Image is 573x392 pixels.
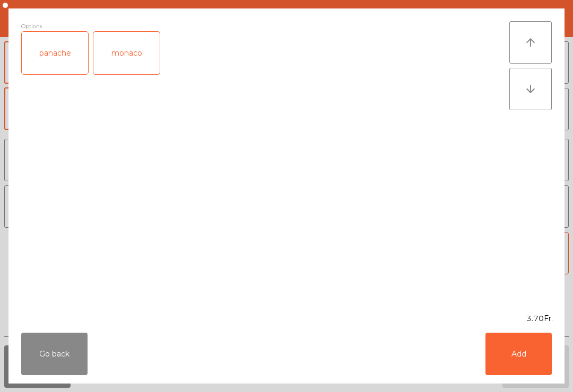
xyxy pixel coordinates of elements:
button: Go back [21,333,88,375]
div: monaco [93,32,160,74]
button: arrow_downward [509,68,552,110]
button: arrow_upward [509,21,552,64]
button: Add [485,333,552,375]
i: arrow_upward [524,36,537,49]
div: panache [22,32,88,74]
div: 3.70Fr. [8,313,565,324]
i: arrow_downward [524,83,537,95]
span: Options [21,21,42,31]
